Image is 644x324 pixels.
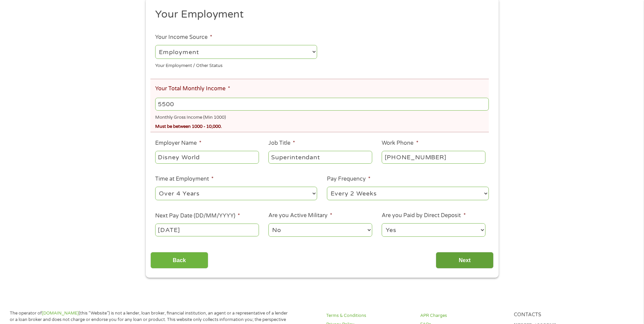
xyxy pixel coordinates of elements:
[155,60,317,69] div: Your Employment / Other Status
[155,121,488,130] div: Must be between 1000 - 10,000.
[155,8,484,21] h2: Your Employment
[155,224,259,236] input: ---Click Here for Calendar ---
[268,140,295,147] label: Job Title
[382,140,418,147] label: Work Phone
[155,112,488,121] div: Monthly Gross Income (Min 1000)
[268,151,372,164] input: Cashier
[326,313,412,319] a: Terms & Conditions
[436,252,494,269] input: Next
[155,151,259,164] input: Walmart
[150,252,208,269] input: Back
[42,310,79,316] a: [DOMAIN_NAME]
[155,140,201,147] label: Employer Name
[420,313,506,319] a: APR Charges
[155,212,240,219] label: Next Pay Date (DD/MM/YYYY)
[327,176,371,183] label: Pay Frequency
[155,85,230,92] label: Your Total Monthly Income
[155,176,214,183] label: Time at Employment
[382,151,485,164] input: (231) 754-4010
[382,212,466,219] label: Are you Paid by Direct Deposit
[155,34,212,41] label: Your Income Source
[268,212,332,219] label: Are you Active Military
[155,98,488,111] input: 1800
[514,312,600,318] h4: Contacts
